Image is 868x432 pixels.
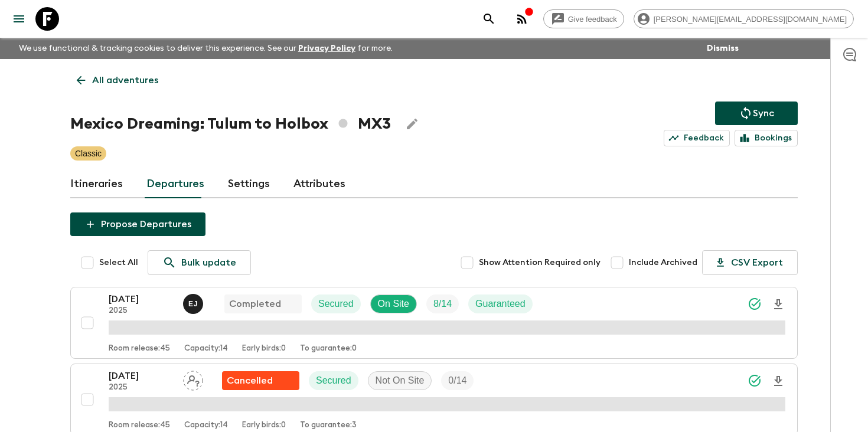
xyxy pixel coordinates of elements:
[109,383,174,392] p: 2025
[298,44,355,53] a: Privacy Policy
[702,250,798,275] button: CSV Export
[148,250,251,275] a: Bulk update
[753,106,774,120] p: Sync
[99,257,138,269] span: Select All
[300,344,357,354] p: To guarantee: 0
[634,9,854,28] div: [PERSON_NAME][EMAIL_ADDRESS][DOMAIN_NAME]
[448,374,466,388] p: 0 / 14
[300,421,357,430] p: To guarantee: 3
[771,297,785,312] svg: Download Onboarding
[70,212,205,236] button: Propose Departures
[647,15,853,24] span: [PERSON_NAME][EMAIL_ADDRESS][DOMAIN_NAME]
[109,369,174,383] p: [DATE]
[378,297,409,311] p: On Site
[316,374,351,388] p: Secured
[376,374,425,388] p: Not On Site
[477,7,501,31] button: search adventures
[109,292,174,306] p: [DATE]
[242,344,286,354] p: Early birds: 0
[368,371,432,390] div: Not On Site
[227,374,273,388] p: Cancelled
[109,306,174,316] p: 2025
[7,7,31,31] button: menu
[70,287,798,359] button: [DATE]2025Erhard Jr Vande Wyngaert de la TorreCompletedSecuredOn SiteTrip FillGuaranteedRoom rele...
[479,257,601,269] span: Show Attention Required only
[70,170,123,198] a: Itineraries
[311,294,361,313] div: Secured
[400,112,424,136] button: Edit Adventure Title
[704,40,742,57] button: Dismiss
[293,170,345,198] a: Attributes
[771,374,785,388] svg: Download Onboarding
[14,38,397,59] p: We use functional & tracking cookies to deliver this experience. See our for more.
[748,297,762,311] svg: Synced Successfully
[184,344,228,354] p: Capacity: 14
[75,148,102,159] p: Classic
[184,421,228,430] p: Capacity: 14
[309,371,358,390] div: Secured
[543,9,624,28] a: Give feedback
[181,256,236,270] p: Bulk update
[242,421,286,430] p: Early birds: 0
[433,297,452,311] p: 8 / 14
[92,73,158,87] p: All adventures
[318,297,354,311] p: Secured
[70,112,391,136] h1: Mexico Dreaming: Tulum to Holbox MX3
[735,130,798,146] a: Bookings
[715,102,798,125] button: Sync adventure departures to the booking engine
[228,170,270,198] a: Settings
[629,257,697,269] span: Include Archived
[664,130,730,146] a: Feedback
[109,421,170,430] p: Room release: 45
[562,15,624,24] span: Give feedback
[748,374,762,388] svg: Synced Successfully
[426,294,459,313] div: Trip Fill
[370,294,417,313] div: On Site
[109,344,170,354] p: Room release: 45
[229,297,281,311] p: Completed
[222,371,299,390] div: Flash Pack cancellation
[441,371,474,390] div: Trip Fill
[475,297,526,311] p: Guaranteed
[146,170,204,198] a: Departures
[183,374,203,384] span: Assign pack leader
[70,68,165,92] a: All adventures
[183,297,205,307] span: Erhard Jr Vande Wyngaert de la Torre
